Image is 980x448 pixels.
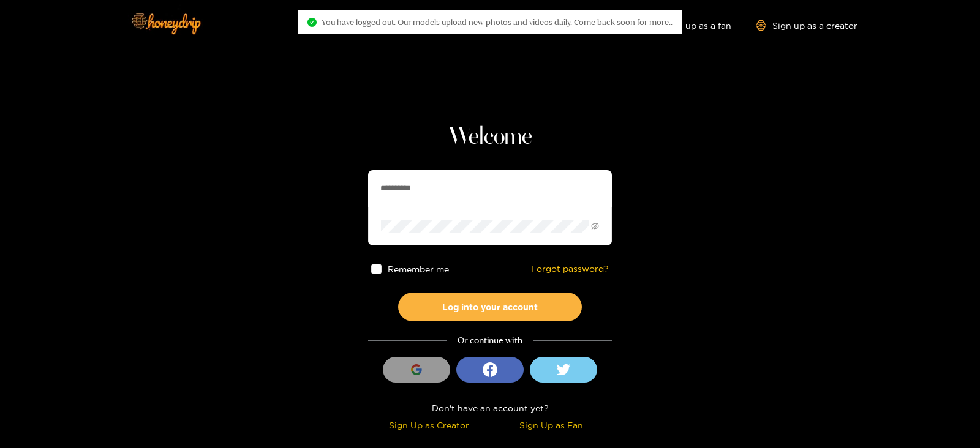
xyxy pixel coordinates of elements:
[388,264,449,274] span: Remember me
[307,18,317,27] span: check-circle
[531,264,609,274] a: Forgot password?
[398,293,582,321] button: Log into your account
[368,122,612,152] h1: Welcome
[647,20,731,31] a: Sign up as a fan
[368,334,612,348] div: Or continue with
[493,418,609,432] div: Sign Up as Fan
[591,222,599,230] span: eye-invisible
[371,418,487,432] div: Sign Up as Creator
[756,20,858,31] a: Sign up as a creator
[368,401,612,415] div: Don't have an account yet?
[322,17,673,27] span: You have logged out. Our models upload new photos and videos daily. Come back soon for more..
